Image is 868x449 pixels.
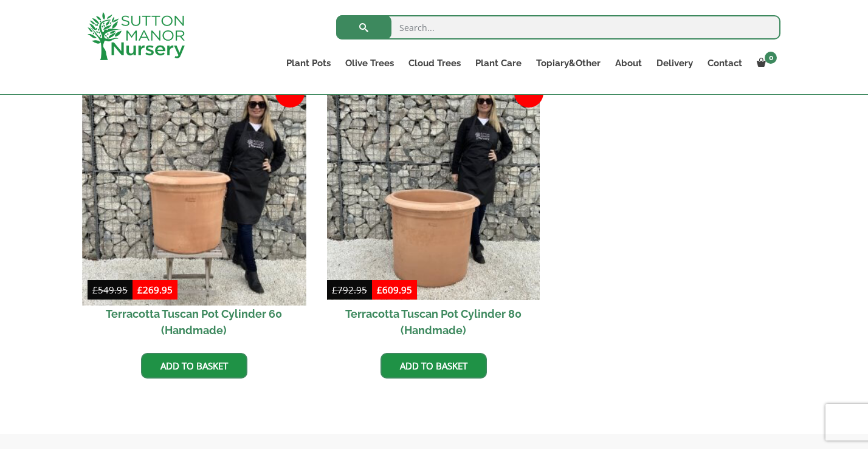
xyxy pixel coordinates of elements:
[92,284,128,296] bdi: 549.95
[468,55,529,72] a: Plant Care
[608,55,649,72] a: About
[327,87,540,300] img: Terracotta Tuscan Pot Cylinder 80 (Handmade)
[332,284,367,296] bdi: 792.95
[700,55,749,72] a: Contact
[381,353,487,379] a: Add to basket: “Terracotta Tuscan Pot Cylinder 80 (Handmade)”
[327,87,540,344] a: Sale! Terracotta Tuscan Pot Cylinder 80 (Handmade)
[401,55,468,72] a: Cloud Trees
[338,55,401,72] a: Olive Trees
[332,284,337,296] span: £
[377,284,412,296] bdi: 609.95
[141,353,247,379] a: Add to basket: “Terracotta Tuscan Pot Cylinder 60 (Handmade)”
[649,55,700,72] a: Delivery
[82,81,306,305] img: Terracotta Tuscan Pot Cylinder 60 (Handmade)
[88,87,301,344] a: Sale! Terracotta Tuscan Pot Cylinder 60 (Handmade)
[377,284,382,296] span: £
[92,284,98,296] span: £
[88,12,185,60] img: logo
[765,52,777,64] span: 0
[88,300,301,344] h2: Terracotta Tuscan Pot Cylinder 60 (Handmade)
[137,284,143,296] span: £
[279,55,338,72] a: Plant Pots
[137,284,173,296] bdi: 269.95
[529,55,608,72] a: Topiary&Other
[749,55,780,72] a: 0
[327,300,540,344] h2: Terracotta Tuscan Pot Cylinder 80 (Handmade)
[336,15,780,39] input: Search...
